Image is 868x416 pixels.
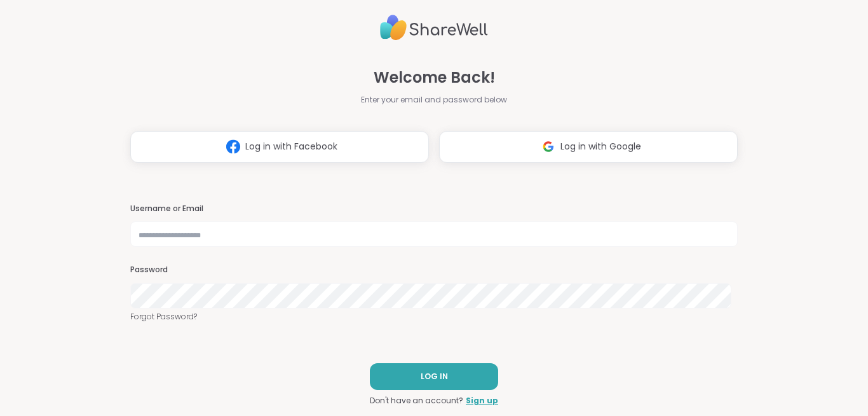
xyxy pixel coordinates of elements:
a: Sign up [466,395,498,406]
span: Log in with Google [560,140,641,153]
span: Enter your email and password below [361,94,507,106]
button: Log in with Facebook [130,131,429,163]
span: LOG IN [421,371,448,382]
h3: Username or Email [130,204,738,214]
button: Log in with Google [439,131,738,163]
img: ShareWell Logomark [221,135,245,158]
span: Don't have an account? [370,395,463,406]
span: Welcome Back! [374,66,495,89]
button: LOG IN [370,363,498,390]
img: ShareWell Logomark [536,135,560,158]
img: ShareWell Logo [380,10,488,46]
a: Forgot Password? [130,311,738,322]
span: Log in with Facebook [245,140,337,153]
h3: Password [130,265,738,275]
